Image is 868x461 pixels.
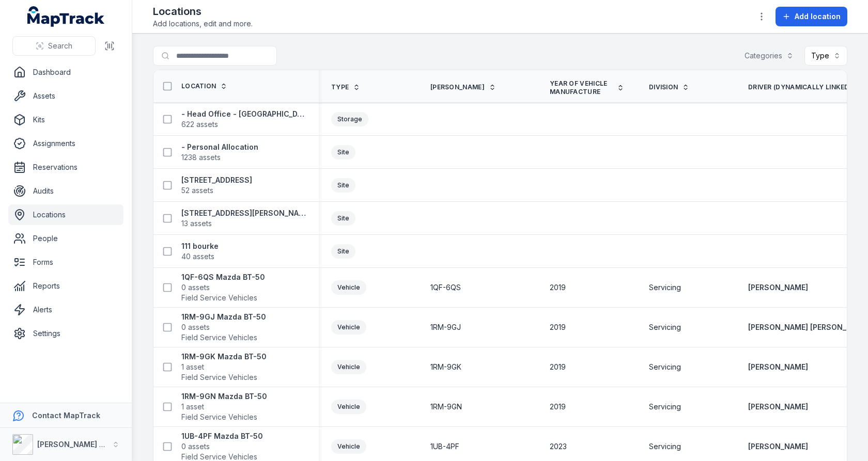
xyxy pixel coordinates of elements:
div: Site [331,178,355,193]
button: Type [804,46,847,66]
strong: 1RM-9GJ Mazda BT-50 [181,312,266,322]
span: 1 asset [181,402,204,412]
a: 1RM-9GK Mazda BT-501 assetField Service Vehicles [181,352,267,383]
span: Servicing [649,402,681,412]
span: 1UB-4PF [430,441,459,452]
div: Vehicle [331,439,366,454]
span: 13 assets [181,218,212,229]
a: Assets [8,86,123,106]
a: [PERSON_NAME] [748,282,808,293]
a: [PERSON_NAME] [748,441,808,452]
strong: 111 bourke [181,241,219,251]
span: 1238 assets [181,152,221,163]
button: Categories [738,46,800,66]
span: [PERSON_NAME] [430,83,485,91]
button: Search [12,36,96,56]
a: Division [649,83,689,91]
span: Search [48,41,72,51]
span: Location [181,82,216,90]
a: Year of Vehicle Manufacture [550,80,624,96]
span: 2023 [550,441,567,452]
h2: Locations [153,4,253,19]
strong: [STREET_ADDRESS] [181,175,252,185]
span: 2019 [550,282,566,293]
span: 2019 [550,402,566,412]
span: Servicing [649,322,681,332]
a: [STREET_ADDRESS][PERSON_NAME]13 assets [181,208,306,229]
span: 40 assets [181,251,214,262]
strong: - Head Office - [GEOGRAPHIC_DATA] [181,109,306,119]
span: 1QF-6QS [430,282,461,293]
span: 0 assets [181,322,210,332]
span: Field Service Vehicles [181,332,257,343]
div: Vehicle [331,320,366,335]
a: Kits [8,109,123,130]
a: Alerts [8,299,123,320]
div: Site [331,145,355,160]
strong: 1RM-9GN Mazda BT-50 [181,391,267,402]
a: Locations [8,204,123,225]
div: Site [331,211,355,226]
span: Servicing [649,441,681,452]
strong: - Personal Allocation [181,142,258,152]
a: Assignments [8,133,123,154]
span: 1RM-9GN [430,402,462,412]
span: Type [331,83,349,91]
a: Driver (Dynamically linked) [748,83,863,91]
span: 52 assets [181,185,213,196]
a: [PERSON_NAME] [430,83,496,91]
span: 2019 [550,362,566,372]
span: 1 asset [181,362,204,372]
strong: [STREET_ADDRESS][PERSON_NAME] [181,208,306,218]
span: Year of Vehicle Manufacture [550,80,613,96]
span: Servicing [649,282,681,293]
span: 622 assets [181,119,218,130]
a: Reports [8,276,123,296]
strong: Contact MapTrack [32,411,100,420]
a: [PERSON_NAME] [748,402,808,412]
span: 0 assets [181,282,210,293]
span: Field Service Vehicles [181,293,257,303]
span: Division [649,83,678,91]
span: Add locations, edit and more. [153,19,253,29]
a: Audits [8,181,123,201]
div: Vehicle [331,360,366,374]
button: Add location [776,7,847,26]
span: 2019 [550,322,566,332]
a: 111 bourke40 assets [181,241,219,262]
div: Site [331,244,355,259]
a: MapTrack [27,6,105,27]
a: - Personal Allocation1238 assets [181,142,258,163]
span: Servicing [649,362,681,372]
span: Field Service Vehicles [181,372,257,383]
a: 1RM-9GJ Mazda BT-500 assetsField Service Vehicles [181,312,266,343]
a: Forms [8,252,123,273]
strong: 1QF-6QS Mazda BT-50 [181,272,265,282]
a: 1RM-9GN Mazda BT-501 assetField Service Vehicles [181,391,267,422]
a: Location [181,82,227,90]
a: People [8,228,123,249]
a: - Head Office - [GEOGRAPHIC_DATA]622 assets [181,109,306,130]
a: Reservations [8,157,123,178]
a: Type [331,83,360,91]
a: Settings [8,323,123,344]
div: Storage [331,112,368,126]
span: Add location [795,11,841,22]
a: Dashboard [8,62,123,83]
strong: 1UB-4PF Mazda BT-50 [181,431,263,441]
a: [STREET_ADDRESS]52 assets [181,175,252,196]
span: 0 assets [181,441,210,452]
div: Vehicle [331,280,366,295]
strong: [PERSON_NAME] Air [37,440,109,449]
span: Driver (Dynamically linked) [748,83,852,91]
strong: 1RM-9GK Mazda BT-50 [181,352,267,362]
div: Vehicle [331,400,366,414]
a: [PERSON_NAME] [748,362,808,372]
span: Field Service Vehicles [181,412,257,422]
span: 1RM-9GJ [430,322,461,332]
a: 1QF-6QS Mazda BT-500 assetsField Service Vehicles [181,272,265,303]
